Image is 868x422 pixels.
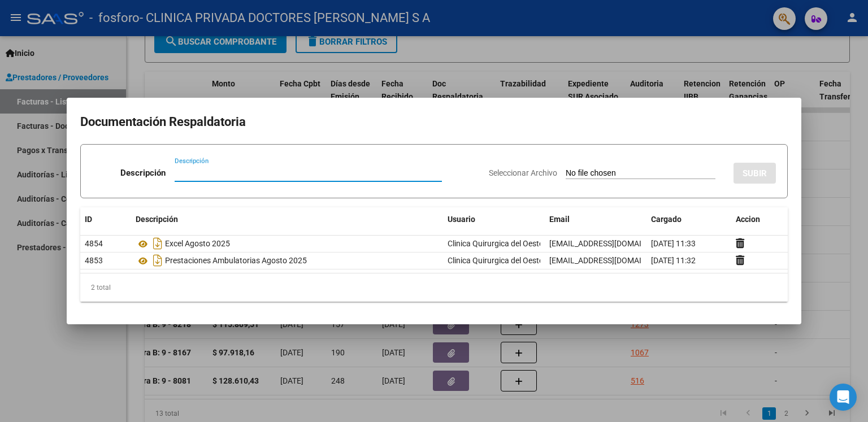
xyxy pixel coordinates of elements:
[85,239,103,248] span: 4854
[136,215,178,224] span: Descripción
[85,256,103,265] span: 4853
[131,207,443,232] datatable-header-cell: Descripción
[489,168,557,177] span: Seleccionar Archivo
[80,273,788,302] div: 2 total
[448,239,589,248] span: Clinica Quirurgica del Oeste (Ex Tachella)
[549,256,675,265] span: [EMAIL_ADDRESS][DOMAIN_NAME]
[120,167,166,180] p: Descripción
[443,207,545,232] datatable-header-cell: Usuario
[731,207,788,232] datatable-header-cell: Accion
[448,256,589,265] span: Clinica Quirurgica del Oeste (Ex Tachella)
[85,215,92,224] span: ID
[150,234,165,253] i: Descargar documento
[80,207,131,232] datatable-header-cell: ID
[736,215,760,224] span: Accion
[150,251,165,269] i: Descargar documento
[549,239,675,248] span: [EMAIL_ADDRESS][DOMAIN_NAME]
[549,215,570,224] span: Email
[136,234,439,253] div: Excel Agosto 2025
[646,207,731,232] datatable-header-cell: Cargado
[448,215,475,224] span: Usuario
[651,239,696,248] span: [DATE] 11:33
[651,256,696,265] span: [DATE] 11:32
[80,111,788,133] h2: Documentación Respaldatoria
[545,207,646,232] datatable-header-cell: Email
[734,163,776,184] button: SUBIR
[651,215,682,224] span: Cargado
[830,384,857,411] div: Open Intercom Messenger
[743,168,767,179] span: SUBIR
[136,251,439,269] div: Prestaciones Ambulatorias Agosto 2025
